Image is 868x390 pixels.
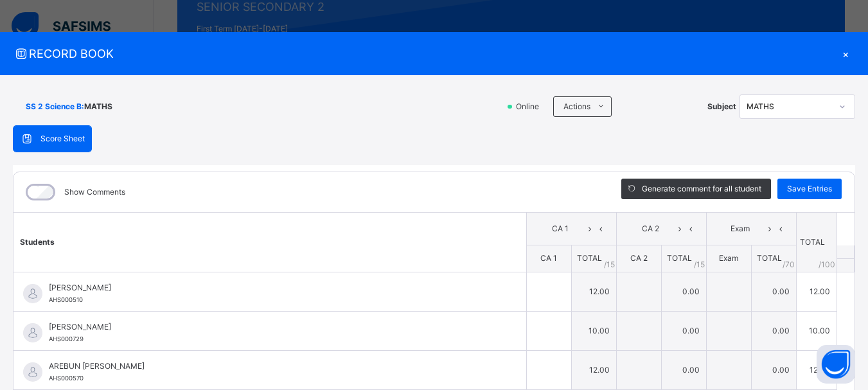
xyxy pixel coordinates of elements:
[716,223,765,235] span: Exam
[49,296,83,303] span: AHS000510
[836,45,855,62] div: ×
[26,101,84,112] span: SS 2 Science B :
[667,253,692,263] span: TOTAL
[40,133,85,145] span: Score Sheet
[536,223,585,235] span: CA 1
[796,213,837,272] th: TOTAL
[563,101,590,112] span: Actions
[571,272,616,311] td: 12.00
[84,101,112,112] span: MATHS
[796,350,837,389] td: 12.00
[661,311,706,350] td: 0.00
[571,350,616,389] td: 12.00
[20,237,55,247] span: Students
[49,375,84,382] span: AHS000570
[49,335,84,342] span: AHS000729
[819,259,835,270] span: /100
[577,253,602,263] span: TOTAL
[630,253,648,263] span: CA 2
[694,259,705,270] span: / 15
[49,360,497,372] span: AREBUN [PERSON_NAME]
[751,350,796,389] td: 0.00
[13,45,836,62] span: RECORD BOOK
[796,311,837,350] td: 10.00
[49,321,497,333] span: [PERSON_NAME]
[787,183,832,195] span: Save Entries
[571,311,616,350] td: 10.00
[757,253,782,263] span: TOTAL
[626,223,675,235] span: CA 2
[642,183,761,195] span: Generate comment for all student
[540,253,557,263] span: CA 1
[604,259,615,270] span: / 15
[751,272,796,311] td: 0.00
[23,323,42,342] img: default.svg
[515,101,547,112] span: Online
[23,362,42,382] img: default.svg
[783,259,795,270] span: / 70
[49,282,497,294] span: [PERSON_NAME]
[747,101,831,112] div: MATHS
[661,272,706,311] td: 0.00
[64,186,125,198] label: Show Comments
[707,101,736,112] span: Subject
[796,272,837,311] td: 12.00
[751,311,796,350] td: 0.00
[23,284,42,303] img: default.svg
[661,350,706,389] td: 0.00
[817,345,855,384] button: Open asap
[719,253,738,263] span: Exam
